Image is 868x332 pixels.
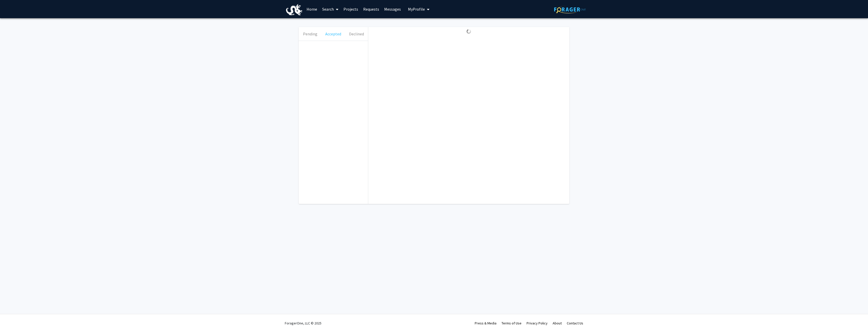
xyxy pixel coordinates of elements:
[322,27,345,41] button: Accepted
[299,27,322,41] button: Pending
[502,321,522,325] a: Terms of Use
[320,0,341,18] a: Search
[567,321,583,325] a: Contact Us
[553,321,562,325] a: About
[341,0,361,18] a: Projects
[408,7,425,12] span: My Profile
[475,321,496,325] a: Press & Media
[286,4,302,15] img: Drexel University Logo
[304,0,320,18] a: Home
[554,6,586,13] img: ForagerOne Logo
[345,27,368,41] button: Declined
[4,309,21,328] iframe: Chat
[285,314,321,332] div: ForagerOne, LLC © 2025
[382,0,403,18] a: Messages
[464,27,473,36] img: Loading
[361,0,382,18] a: Requests
[527,321,548,325] a: Privacy Policy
